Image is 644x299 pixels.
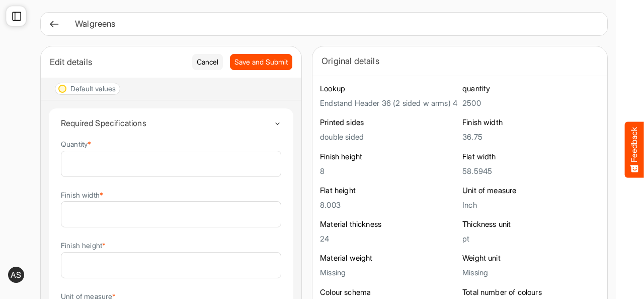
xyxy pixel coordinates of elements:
[462,201,600,209] h5: Inch
[321,54,598,68] div: Original details
[462,253,600,263] h6: Weight unit
[11,271,21,279] span: AS
[320,253,457,263] h6: Material weight
[50,55,185,69] div: Edit details
[462,167,600,175] h5: 58.5945
[320,186,457,196] h6: Flat height
[61,140,91,148] label: Quantity
[462,117,600,128] h6: Finish width
[462,219,600,229] h6: Thickness unit
[320,84,457,94] h6: Lookup
[320,133,457,141] h5: double sided
[320,268,457,277] h5: Missing
[462,133,600,141] h5: 36.75
[192,54,223,70] button: Cancel
[320,167,457,175] h5: 8
[462,84,600,94] h6: quantity
[462,152,600,162] h6: Flat width
[75,20,591,28] h6: Walgreens
[61,118,274,128] h4: Required Specifications
[462,268,600,277] h5: Missing
[61,108,281,138] summary: Toggle content
[625,122,644,177] button: Feedback
[70,85,116,92] div: Default values
[234,56,288,68] span: Save and Submit
[320,219,457,229] h6: Material thickness
[462,287,600,297] h6: Total number of colours
[320,287,457,297] h6: Colour schema
[462,234,600,243] h5: pt
[462,99,600,107] h5: 2500
[320,99,457,107] h5: Endstand Header 36 (2 sided w arms) 4
[462,186,600,196] h6: Unit of measure
[230,54,292,70] button: Save and Submit Progress
[61,191,103,199] label: Finish width
[320,152,457,162] h6: Finish height
[320,117,457,128] h6: Printed sides
[61,242,106,249] label: Finish height
[320,234,457,243] h5: 24
[320,201,457,209] h5: 8.003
